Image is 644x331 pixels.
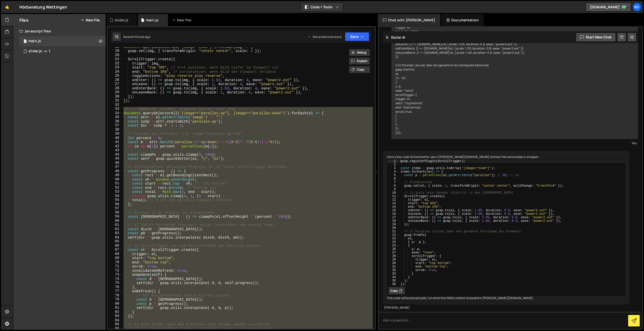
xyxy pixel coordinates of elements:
[19,17,28,23] h2: Files
[387,258,399,261] div: 29
[387,283,399,286] div: 36
[108,264,123,268] div: 71
[387,223,399,226] div: 19
[108,78,123,82] div: 26
[19,46,106,56] div: 16629/45301.js
[108,186,123,190] div: 52
[387,202,399,205] div: 13
[384,306,628,310] div: [PERSON_NAME]
[387,272,399,275] div: 33
[108,169,123,173] div: 48
[49,49,50,53] span: 1
[108,202,123,206] div: 56
[108,198,123,202] div: 55
[108,231,123,235] div: 63
[393,140,637,146] div: You
[387,279,399,283] div: 35
[108,156,123,161] div: 45
[387,191,399,195] div: 10
[108,297,123,302] div: 79
[108,181,123,186] div: 51
[108,123,123,128] div: 37
[146,18,158,23] div: main.js
[108,281,123,285] div: 75
[108,318,123,322] div: 84
[108,86,123,90] div: 28
[387,195,399,198] div: 11
[387,237,399,240] div: 23
[576,33,616,42] button: Start new chat
[387,219,399,223] div: 18
[108,322,123,326] div: 85
[387,254,399,258] div: 28
[108,268,123,273] div: 72
[108,223,123,227] div: 61
[387,181,399,184] div: 7
[378,14,440,26] div: Chat with [PERSON_NAME]
[108,252,123,256] div: 68
[387,167,399,170] div: 3
[108,49,123,53] div: 19
[349,57,370,65] button: Explain
[108,61,123,66] div: 22
[28,49,42,53] div: slider.js
[108,177,123,182] div: 50
[387,268,399,272] div: 32
[108,98,123,103] div: 31
[108,74,123,78] div: 25
[115,18,128,23] div: slider.js
[387,163,399,167] div: 2
[387,170,399,174] div: 4
[108,219,123,223] div: 60
[387,174,399,177] div: 5
[387,275,399,279] div: 34
[108,152,123,157] div: 44
[108,173,123,177] div: 49
[19,36,106,46] div: 16629/45300.js
[345,32,369,41] button: Save
[108,128,123,132] div: 38
[108,148,123,152] div: 43
[132,35,150,39] div: 1 minute ago
[108,310,123,314] div: 82
[108,272,123,277] div: 73
[387,261,399,265] div: 30
[108,82,123,86] div: 27
[108,136,123,140] div: 40
[308,35,342,39] div: Dev and prod in sync
[28,39,41,43] div: main.js
[108,314,123,318] div: 83
[108,285,123,289] div: 76
[387,251,399,254] div: 27
[1,1,13,13] a: 🤙
[108,248,123,252] div: 67
[586,3,631,12] a: [DOMAIN_NAME]
[108,260,123,264] div: 70
[108,206,123,210] div: 57
[108,119,123,124] div: 36
[13,26,106,36] div: Javascript files
[108,161,123,165] div: 46
[385,35,406,40] h2: Slater AI
[108,132,123,136] div: 39
[387,226,399,230] div: 20
[387,240,399,244] div: 24
[108,239,123,244] div: 65
[441,14,484,26] div: Documentation
[387,244,399,247] div: 25
[108,256,123,260] div: 69
[108,53,123,57] div: 20
[108,326,123,331] div: 86
[108,165,123,169] div: 47
[632,3,641,12] a: KO
[387,265,399,268] div: 31
[388,287,405,295] button: Copy
[108,90,123,94] div: 29
[108,65,123,70] div: 23
[387,159,399,163] div: 1
[108,57,123,61] div: 21
[349,66,370,73] button: Copy
[108,144,123,148] div: 42
[387,230,399,233] div: 21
